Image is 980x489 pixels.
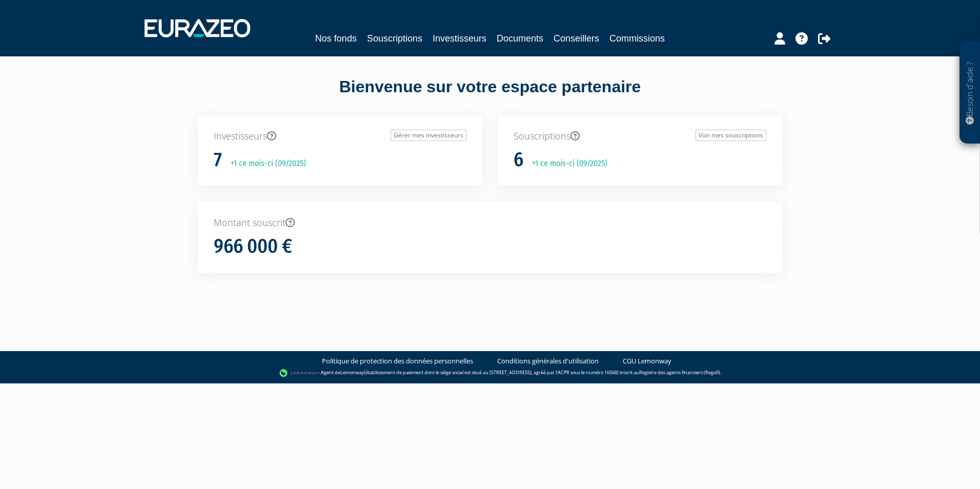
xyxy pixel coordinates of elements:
[279,368,319,378] img: logo-lemonway.png
[609,31,665,46] a: Commissions
[391,130,466,141] a: Gérer mes investisseurs
[214,216,766,230] p: Montant souscrit
[623,356,671,366] a: CGU Lemonway
[554,31,599,46] a: Conseillers
[433,31,486,46] a: Investisseurs
[497,31,543,46] a: Documents
[639,369,720,376] a: Registre des agents financiers (Regafi)
[525,158,607,170] p: +1 ce mois-ci (09/2025)
[214,236,292,257] h1: 966 000 €
[214,130,466,143] p: Investisseurs
[340,369,364,376] a: Lemonway
[214,149,222,171] h1: 7
[696,130,766,141] a: Voir mes souscriptions
[145,19,250,37] img: 1732889491-logotype_eurazeo_blanc_rvb.png
[964,47,976,139] p: Besoin d'aide ?
[10,368,970,378] div: - Agent de (établissement de paiement dont le siège social est situé au [STREET_ADDRESS], agréé p...
[497,356,599,366] a: Conditions générales d'utilisation
[367,31,422,46] a: Souscriptions
[223,158,306,170] p: +1 ce mois-ci (09/2025)
[514,130,766,143] p: Souscriptions
[322,356,473,366] a: Politique de protection des données personnelles
[514,149,523,171] h1: 6
[190,75,790,115] div: Bienvenue sur votre espace partenaire
[315,31,357,46] a: Nos fonds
